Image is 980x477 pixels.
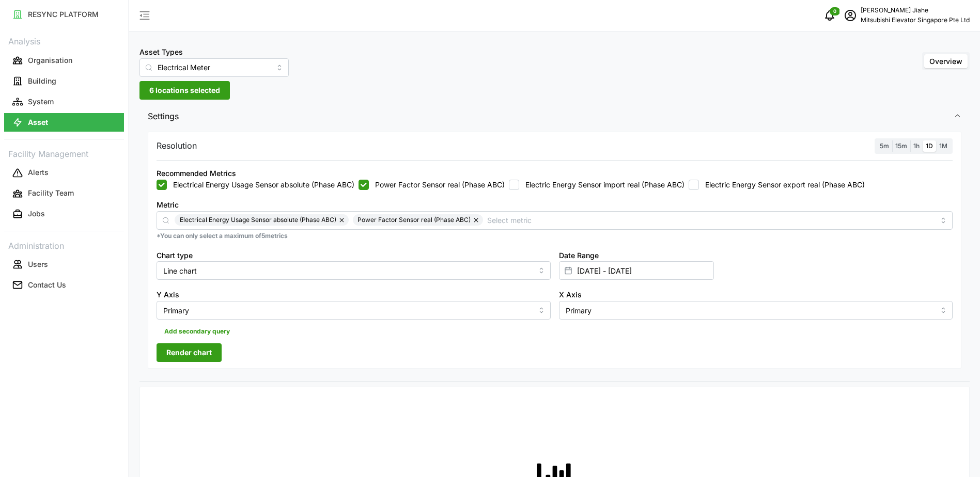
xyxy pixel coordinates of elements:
[167,180,354,190] label: Electrical Energy Usage Sensor absolute (Phase ABC)
[157,324,238,339] button: Add secondary query
[148,104,954,129] span: Settings
[4,5,124,24] button: RESYNC PLATFORM
[139,129,970,381] div: Settings
[157,232,953,241] p: *You can only select a maximum of 5 metrics
[4,204,124,225] a: Jobs
[28,209,45,219] p: Jobs
[4,112,124,133] a: Asset
[926,142,933,150] span: 1D
[28,259,48,269] p: Users
[4,113,124,132] button: Asset
[28,188,74,198] p: Facility Team
[166,344,212,361] span: Render chart
[4,4,124,25] a: RESYNC PLATFORM
[157,261,551,280] input: Select chart type
[4,237,124,252] p: Administration
[913,142,920,150] span: 1h
[157,168,236,179] div: Recommended Metrics
[164,324,230,339] span: Add secondary query
[149,82,220,99] span: 6 locations selected
[559,250,599,261] label: Date Range
[28,280,66,290] p: Contact Us
[4,184,124,203] button: Facility Team
[559,289,582,300] label: X Axis
[880,142,889,150] span: 5m
[939,142,947,150] span: 1M
[157,199,179,211] label: Metric
[4,71,124,91] a: Building
[4,254,124,275] a: Users
[157,289,179,300] label: Y Axis
[157,139,197,152] p: Resolution
[357,214,471,226] span: Power Factor Sensor real (Phase ABC)
[180,214,336,226] span: Electrical Energy Usage Sensor absolute (Phase ABC)
[559,301,953,320] input: Select X axis
[840,5,861,26] button: schedule
[28,76,56,86] p: Building
[139,81,230,100] button: 6 locations selected
[929,57,962,66] span: Overview
[4,33,124,48] p: Analysis
[4,51,124,70] button: Organisation
[4,164,124,182] button: Alerts
[519,180,685,190] label: Electric Energy Sensor import real (Phase ABC)
[4,92,124,111] button: System
[28,55,72,66] p: Organisation
[819,5,840,26] button: notifications
[28,117,48,128] p: Asset
[4,146,124,161] p: Facility Management
[861,6,970,15] p: [PERSON_NAME] Jiahe
[157,343,222,362] button: Render chart
[699,180,865,190] label: Electric Energy Sensor export real (Phase ABC)
[4,91,124,112] a: System
[28,97,54,107] p: System
[4,163,124,183] a: Alerts
[369,180,505,190] label: Power Factor Sensor real (Phase ABC)
[559,261,714,280] input: Select date range
[833,8,836,15] span: 0
[4,255,124,274] button: Users
[157,250,193,261] label: Chart type
[139,104,970,129] button: Settings
[28,167,49,178] p: Alerts
[4,72,124,90] button: Building
[139,46,183,58] label: Asset Types
[861,15,970,25] p: Mitsubishi Elevator Singapore Pte Ltd
[4,50,124,71] a: Organisation
[4,275,124,295] a: Contact Us
[28,9,99,20] p: RESYNC PLATFORM
[487,214,935,226] input: Select metric
[4,276,124,294] button: Contact Us
[895,142,907,150] span: 15m
[4,205,124,224] button: Jobs
[157,301,551,320] input: Select Y axis
[4,183,124,204] a: Facility Team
